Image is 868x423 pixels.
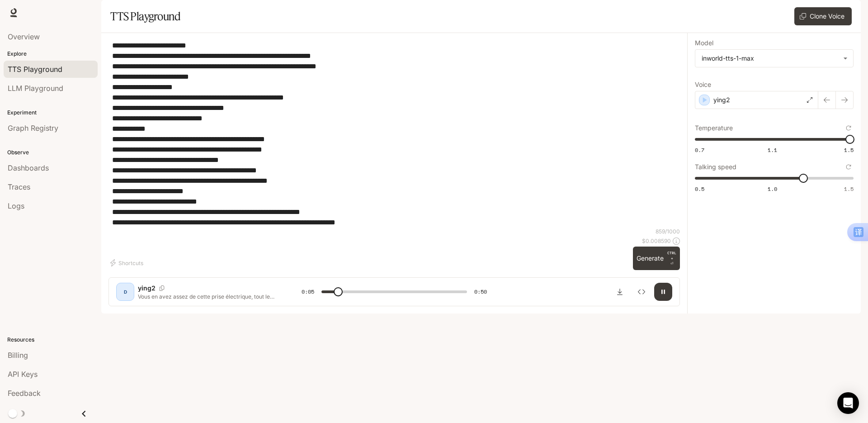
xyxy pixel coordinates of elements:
p: $ 0.008590 [642,237,671,245]
p: Talking speed [695,164,736,170]
span: 0:05 [302,287,314,296]
span: 1.0 [768,185,777,193]
span: 0:50 [474,287,487,296]
p: Temperature [695,125,733,131]
button: Reset to default [844,123,854,133]
span: 1.5 [844,185,854,193]
p: CTRL + [667,250,676,261]
p: ⏎ [667,250,676,266]
p: 859 / 1000 [656,228,680,235]
div: inworld-tts-1-max [695,50,853,67]
p: ying2 [713,95,730,105]
span: 0.5 [695,185,704,193]
span: 1.5 [844,146,854,154]
span: 0.7 [695,146,704,154]
button: Reset to default [844,162,854,172]
p: Model [695,40,713,46]
button: Clone Voice [794,7,852,25]
div: D [118,285,132,299]
button: Copy Voice ID [156,285,168,291]
p: ying2 [138,284,156,293]
button: Download audio [611,283,629,301]
button: GenerateCTRL +⏎ [633,247,680,270]
h1: TTS Playground [110,7,180,25]
span: 1.1 [768,146,777,154]
button: Inspect [632,283,651,301]
p: Voice [695,81,711,88]
button: Shortcuts [108,256,147,270]
div: inworld-tts-1-max [702,54,839,63]
p: Vous en avez assez de cette prise électrique, tout le monde se dispute les prises pour les charge... [138,293,280,300]
div: Open Intercom Messenger [837,392,859,414]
